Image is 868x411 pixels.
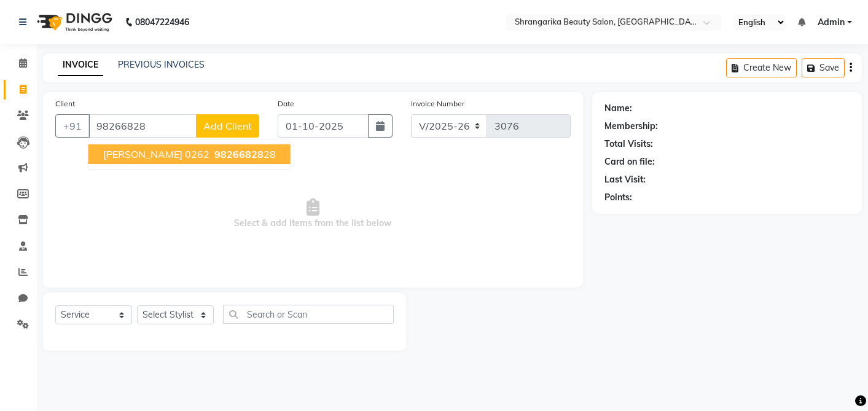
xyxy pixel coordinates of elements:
[214,148,264,160] span: 98266828
[203,120,252,132] span: Add Client
[604,138,653,151] div: Total Visits:
[604,120,658,133] div: Membership:
[55,152,571,275] span: Select & add items from the list below
[411,98,464,109] label: Invoice Number
[196,114,259,138] button: Add Client
[212,148,276,160] ngb-highlight: 28
[604,191,632,204] div: Points:
[278,98,294,109] label: Date
[103,148,209,160] span: [PERSON_NAME] 0262
[58,54,103,76] a: INVOICE
[223,305,394,324] input: Search or Scan
[88,114,197,138] input: Search by Name/Mobile/Email/Code
[135,5,189,39] b: 08047224946
[55,98,75,109] label: Client
[818,16,845,29] span: Admin
[604,155,655,168] div: Card on file:
[726,58,797,77] button: Create New
[604,173,646,186] div: Last Visit:
[55,114,90,138] button: +91
[31,5,115,39] img: logo
[604,102,632,115] div: Name:
[118,59,205,70] a: PREVIOUS INVOICES
[802,58,845,77] button: Save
